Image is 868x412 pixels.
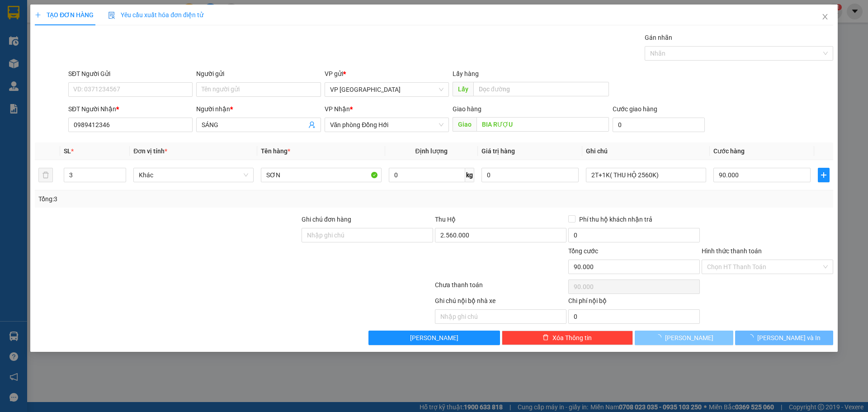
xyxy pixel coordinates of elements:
[502,331,633,345] button: deleteXóa Thông tin
[542,334,549,341] span: delete
[812,5,838,30] button: Close
[713,147,745,155] span: Cước hàng
[108,11,203,19] span: Yêu cầu xuất hóa đơn điện tử
[133,147,167,155] span: Đơn vị tính
[108,12,115,19] img: icon
[818,171,829,179] span: plus
[568,247,598,255] span: Tổng cước
[415,147,448,155] span: Định lượng
[576,214,656,224] span: Phí thu hộ khách nhận trả
[68,69,193,79] div: SĐT Người Gửi
[453,82,473,96] span: Lấy
[435,216,456,223] span: Thu Hộ
[410,333,458,343] span: [PERSON_NAME]
[68,104,193,114] div: SĐT Người Nhận
[35,11,94,19] span: TẠO ĐƠN HÀNG
[476,117,609,132] input: Dọc đường
[38,194,335,204] div: Tổng: 3
[645,34,672,41] label: Gán nhãn
[473,82,609,96] input: Dọc đường
[139,168,248,182] span: Khác
[302,228,433,242] input: Ghi chú đơn hàng
[330,83,443,96] span: VP Mỹ Đình
[747,334,757,341] span: loading
[64,147,71,155] span: SL
[818,168,830,182] button: plus
[552,333,592,343] span: Xóa Thông tin
[435,296,566,309] div: Ghi chú nội bộ nhà xe
[453,70,479,77] span: Lấy hàng
[261,168,381,182] input: VD: Bàn, Ghế
[453,117,476,132] span: Giao
[613,105,657,113] label: Cước giao hàng
[308,121,316,128] span: user-add
[196,69,321,79] div: Người gửi
[735,331,833,345] button: [PERSON_NAME] và In
[613,118,705,132] input: Cước giao hàng
[821,13,829,20] span: close
[481,168,579,182] input: 0
[330,118,443,132] span: Văn phòng Đồng Hới
[582,142,710,160] th: Ghi chú
[453,105,481,113] span: Giao hàng
[435,309,566,324] input: Nhập ghi chú
[325,105,350,113] span: VP Nhận
[434,280,567,296] div: Chưa thanh toán
[261,147,290,155] span: Tên hàng
[196,104,321,114] div: Người nhận
[757,333,821,343] span: [PERSON_NAME] và In
[635,331,733,345] button: [PERSON_NAME]
[302,216,351,223] label: Ghi chú đơn hàng
[655,334,665,341] span: loading
[568,296,700,309] div: Chi phí nội bộ
[38,168,53,182] button: delete
[368,331,500,345] button: [PERSON_NAME]
[465,168,474,182] span: kg
[35,12,41,18] span: plus
[325,69,449,79] div: VP gửi
[481,147,515,155] span: Giá trị hàng
[702,247,762,255] label: Hình thức thanh toán
[665,333,713,343] span: [PERSON_NAME]
[586,168,706,182] input: Ghi Chú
